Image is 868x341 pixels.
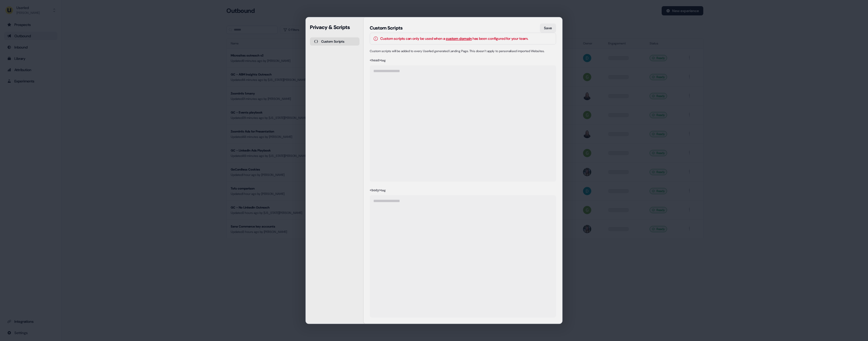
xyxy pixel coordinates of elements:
div: tag [370,188,556,193]
code: <head> [370,59,381,62]
div: tag [370,58,556,63]
span: Custom scripts will be added to every Userled generated Landing Page. This doesn’t apply to perso... [370,49,556,54]
button: Custom Scripts [310,37,359,45]
h1: Privacy & Scripts [310,23,359,31]
div: Custom Scripts [321,40,344,43]
a: custom domain [446,36,472,41]
button: Save [540,23,556,33]
div: Custom scripts can only be used when a has been configured for your team. [380,36,528,41]
div: Custom Scripts [370,25,403,31]
code: <body> [370,189,381,192]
